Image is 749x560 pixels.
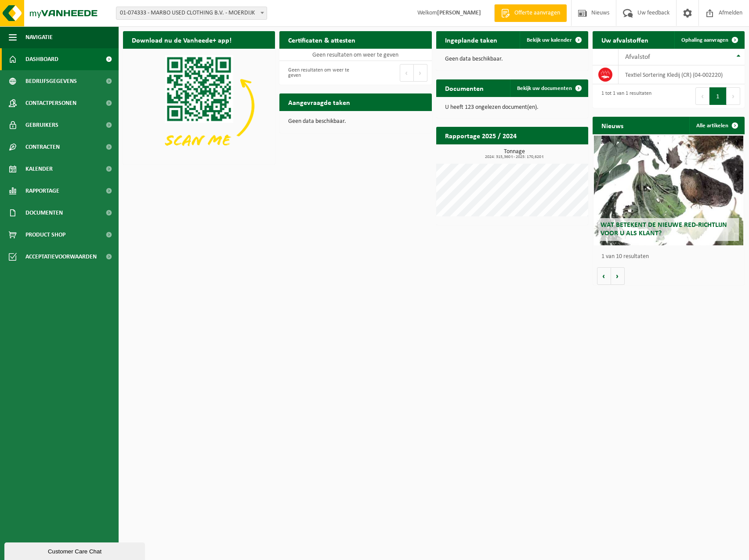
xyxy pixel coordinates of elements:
[288,118,423,125] p: Geen data beschikbaar.
[681,37,728,43] span: Ophaling aanvragen
[436,127,525,144] h2: Rapportage 2025 / 2024
[123,49,275,163] img: Download de VHEPlus App
[116,7,267,19] span: 01-074333 - MARBO USED CLOTHING B.V. - MOERDIJK
[123,31,240,48] h2: Download nu de Vanheede+ app!
[25,202,63,224] span: Documenten
[25,26,53,48] span: Navigatie
[494,4,567,22] a: Offerte aanvragen
[520,31,587,49] a: Bekijk uw kalender
[279,31,364,48] h2: Certificaten & attesten
[441,155,588,159] span: 2024: 315,360 t - 2025: 170,620 t
[437,10,481,16] strong: [PERSON_NAME]
[689,117,744,134] a: Alle artikelen
[619,65,745,84] td: Textiel Sortering Kledij (CR) (04-002220)
[527,37,572,43] span: Bekijk uw kalender
[523,144,587,162] a: Bekijk rapportage
[445,56,579,62] p: Geen data beschikbaar.
[436,79,492,97] h2: Documenten
[400,64,414,82] button: Previous
[601,254,740,260] p: 1 van 10 resultaten
[25,246,97,268] span: Acceptatievoorwaarden
[25,158,53,180] span: Kalender
[436,31,506,48] h2: Ingeplande taken
[441,149,588,159] h3: Tonnage
[25,92,76,114] span: Contactpersonen
[25,70,77,92] span: Bedrijfsgegevens
[25,114,58,136] span: Gebruikers
[727,87,740,105] button: Next
[593,31,657,48] h2: Uw afvalstoffen
[116,7,267,20] span: 01-074333 - MARBO USED CLOTHING B.V. - MOERDIJK
[594,136,743,245] a: Wat betekent de nieuwe RED-richtlijn voor u als klant?
[284,63,351,83] div: Geen resultaten om weer te geven
[597,267,611,285] button: Vorige
[611,267,625,285] button: Volgende
[279,49,431,61] td: Geen resultaten om weer te geven
[512,9,562,18] span: Offerte aanvragen
[25,136,60,158] span: Contracten
[279,93,359,111] h2: Aangevraagde taken
[25,180,59,202] span: Rapportage
[517,86,572,91] span: Bekijk uw documenten
[674,31,744,49] a: Ophaling aanvragen
[597,86,651,106] div: 1 tot 1 van 1 resultaten
[510,79,587,97] a: Bekijk uw documenten
[445,104,579,111] p: U heeft 123 ongelezen document(en).
[25,224,65,246] span: Product Shop
[601,222,727,237] span: Wat betekent de nieuwe RED-richtlijn voor u als klant?
[695,87,709,105] button: Previous
[625,54,650,61] span: Afvalstof
[593,117,632,134] h2: Nieuws
[414,64,427,82] button: Next
[4,541,147,560] iframe: chat widget
[709,87,727,105] button: 1
[25,48,58,70] span: Dashboard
